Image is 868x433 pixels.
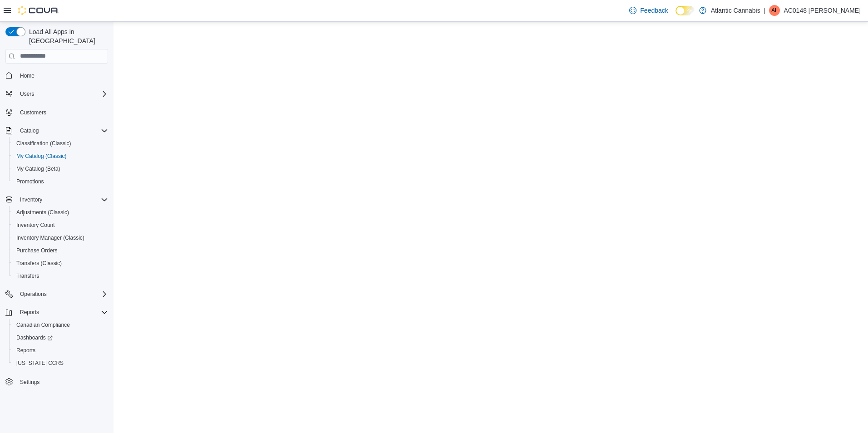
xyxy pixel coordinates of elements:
button: Customers [2,106,112,119]
div: AC0148 Lilly Jordan [769,5,780,16]
span: Adjustments (Classic) [13,207,108,218]
span: Inventory Manager (Classic) [13,232,108,243]
span: Reports [16,307,108,318]
button: Reports [2,306,112,319]
a: Reports [13,345,39,356]
span: Users [20,90,34,98]
a: Home [16,70,38,81]
span: Inventory Manager (Classic) [16,234,84,241]
button: Catalog [2,124,112,137]
a: Canadian Compliance [13,320,74,330]
span: My Catalog (Classic) [13,151,108,162]
span: Catalog [20,127,39,134]
span: Canadian Compliance [13,320,108,330]
span: Home [16,70,108,81]
nav: Complex example [5,65,108,412]
button: My Catalog (Classic) [9,150,112,162]
a: Settings [16,377,43,388]
button: Classification (Classic) [9,137,112,150]
span: Reports [13,345,108,356]
span: Operations [20,290,47,298]
span: Catalog [16,125,108,136]
button: My Catalog (Beta) [9,162,112,175]
span: Dashboards [13,332,108,343]
span: Promotions [16,178,44,185]
span: Reports [16,347,35,354]
p: | [764,5,766,16]
span: Transfers (Classic) [13,258,108,269]
span: Home [20,72,35,79]
span: Customers [16,107,108,118]
span: Purchase Orders [13,245,108,256]
span: Classification (Classic) [13,138,108,149]
span: Canadian Compliance [16,321,70,329]
span: Transfers [13,271,108,281]
span: Inventory Count [13,220,108,231]
span: Inventory [16,194,108,205]
a: Inventory Count [13,220,59,231]
a: Dashboards [13,332,56,343]
span: Reports [20,309,39,316]
button: Adjustments (Classic) [9,206,112,219]
button: Operations [2,288,112,300]
span: Dashboards [16,334,53,341]
span: My Catalog (Beta) [16,165,60,172]
span: Dark Mode [676,15,676,16]
span: Classification (Classic) [16,140,71,147]
input: Dark Mode [676,6,695,15]
button: Inventory Count [9,219,112,231]
a: Transfers (Classic) [13,258,65,269]
button: Home [2,69,112,82]
button: Transfers (Classic) [9,257,112,270]
button: Transfers [9,270,112,282]
a: Transfers [13,271,43,281]
a: Adjustments (Classic) [13,207,73,218]
span: Purchase Orders [16,247,58,254]
span: Inventory [20,196,42,203]
span: Adjustments (Classic) [16,209,69,216]
button: Canadian Compliance [9,319,112,331]
button: Purchase Orders [9,244,112,257]
a: My Catalog (Classic) [13,151,70,162]
span: Settings [16,376,108,387]
img: Cova [18,6,59,15]
a: Feedback [626,1,671,20]
button: Reports [9,344,112,357]
span: My Catalog (Beta) [13,163,108,174]
p: AC0148 [PERSON_NAME] [784,5,861,16]
button: Settings [2,375,112,388]
span: [US_STATE] CCRS [16,359,64,367]
a: Inventory Manager (Classic) [13,232,88,243]
span: Transfers [16,272,39,280]
p: Atlantic Cannabis [711,5,760,16]
span: Users [16,89,108,99]
button: Users [16,89,38,99]
span: Feedback [640,6,668,15]
span: Inventory Count [16,221,55,229]
span: AL [771,5,778,16]
button: Inventory [16,194,46,205]
a: My Catalog (Beta) [13,163,64,174]
a: Dashboards [9,331,112,344]
a: Purchase Orders [13,245,61,256]
button: Operations [16,289,50,300]
span: Transfers (Classic) [16,260,62,267]
a: Classification (Classic) [13,138,75,149]
button: Promotions [9,175,112,188]
span: Promotions [13,176,108,187]
a: Customers [16,107,50,118]
span: Settings [20,379,39,386]
a: [US_STATE] CCRS [13,358,67,369]
span: My Catalog (Classic) [16,153,67,160]
span: Load All Apps in [GEOGRAPHIC_DATA] [25,27,108,45]
a: Promotions [13,176,48,187]
button: Inventory Manager (Classic) [9,231,112,244]
button: Inventory [2,193,112,206]
button: Reports [16,307,43,318]
button: Catalog [16,125,42,136]
span: Operations [16,289,108,300]
span: Washington CCRS [13,358,108,369]
button: [US_STATE] CCRS [9,357,112,369]
span: Customers [20,109,46,116]
button: Users [2,88,112,100]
